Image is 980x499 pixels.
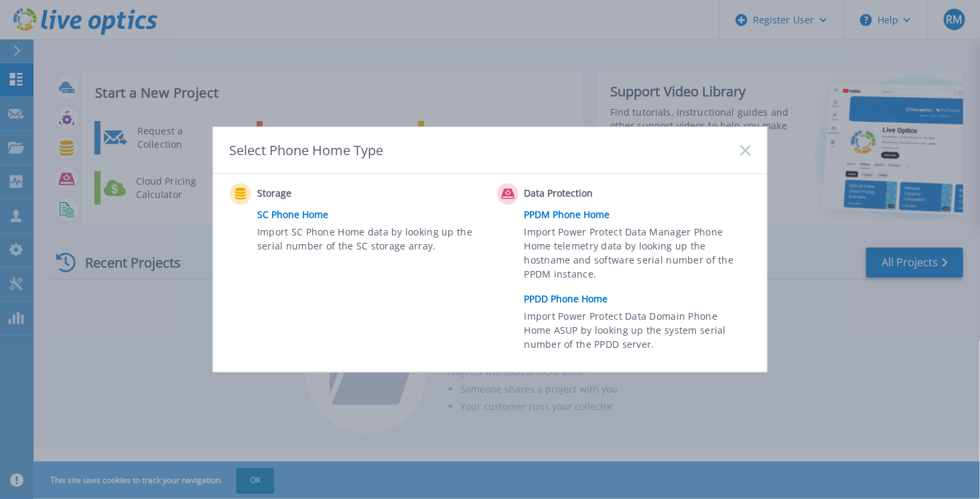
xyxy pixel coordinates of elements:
[524,289,758,309] a: PPDD Phone Home
[257,205,490,225] a: SC Phone Home
[524,225,748,286] span: Import Power Protect Data Manager Phone Home telemetry data by looking up the hostname and softwa...
[524,186,658,202] span: Data Protection
[257,186,391,202] span: Storage
[524,205,758,225] a: PPDM Phone Home
[257,225,480,256] span: Import SC Phone Home data by looking up the serial number of the SC storage array.
[524,309,748,355] span: Import Power Protect Data Domain Phone Home ASUP by looking up the system serial number of the PP...
[229,141,384,159] div: Select Phone Home Type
